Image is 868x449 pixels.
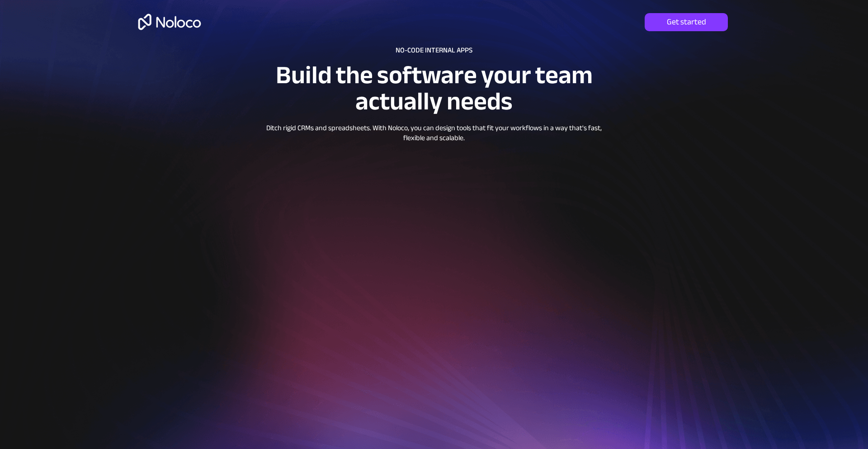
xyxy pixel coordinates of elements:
span: NO-CODE INTERNAL APPS [396,43,472,57]
span: Build the software your team actually needs [276,52,593,125]
span: Get started [645,17,728,27]
iframe: Platform overview [183,152,684,421]
span: Ditch rigid CRMs and spreadsheets. With Noloco, you can design tools that fit your workflows in a... [266,121,602,145]
a: Get started [645,13,728,31]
